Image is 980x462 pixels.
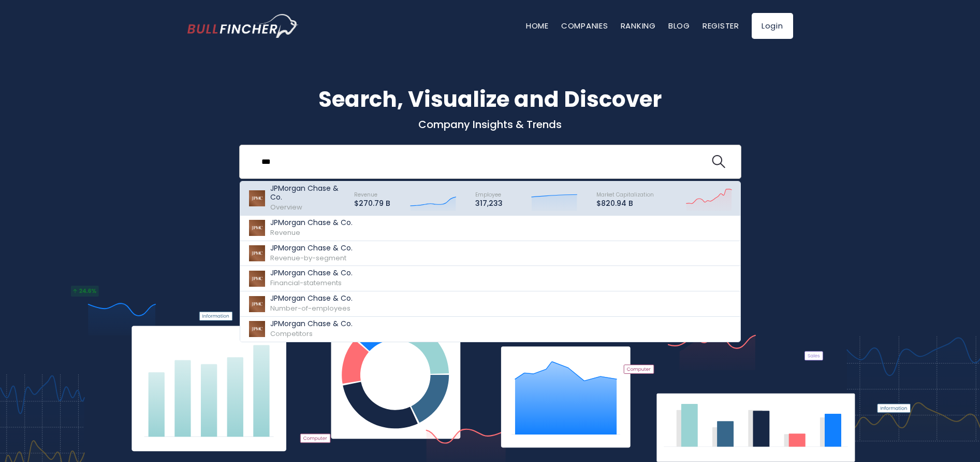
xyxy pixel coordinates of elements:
span: Revenue [270,228,300,237]
a: Register [703,20,739,31]
p: Company Insights & Trends [187,118,793,131]
a: Go to homepage [187,14,299,38]
a: Blog [668,20,690,31]
p: What's trending [187,200,793,211]
img: bullfincher logo [187,14,299,38]
a: Home [526,20,549,31]
span: Revenue-by-segment [270,253,346,263]
p: JPMorgan Chase & Co. [270,269,353,277]
p: JPMorgan Chase & Co. [270,319,353,328]
img: search icon [712,155,725,169]
a: JPMorgan Chase & Co. Competitors [240,317,740,342]
span: Employee [475,191,501,199]
a: JPMorgan Chase & Co. Financial-statements [240,266,740,291]
a: Login [752,13,793,39]
p: $270.79 B [354,199,390,208]
p: $820.94 B [596,199,654,208]
a: JPMorgan Chase & Co. Overview Revenue $270.79 B Employee 317,233 Market Capitalization $820.94 B [240,181,740,216]
span: Financial-statements [270,278,342,288]
span: Competitors [270,329,313,339]
h1: Search, Visualize and Discover [187,83,793,116]
p: JPMorgan Chase & Co. [270,184,345,202]
span: Market Capitalization [596,191,654,199]
a: JPMorgan Chase & Co. Revenue [240,216,740,241]
a: Companies [561,20,608,31]
p: 317,233 [475,199,503,208]
p: JPMorgan Chase & Co. [270,218,353,227]
a: JPMorgan Chase & Co. Number-of-employees [240,291,740,317]
p: JPMorgan Chase & Co. [270,294,353,303]
a: Ranking [621,20,656,31]
p: JPMorgan Chase & Co. [270,244,353,253]
span: Revenue [354,191,377,199]
span: Number-of-employees [270,303,350,313]
a: JPMorgan Chase & Co. Revenue-by-segment [240,241,740,267]
span: Overview [270,202,302,212]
